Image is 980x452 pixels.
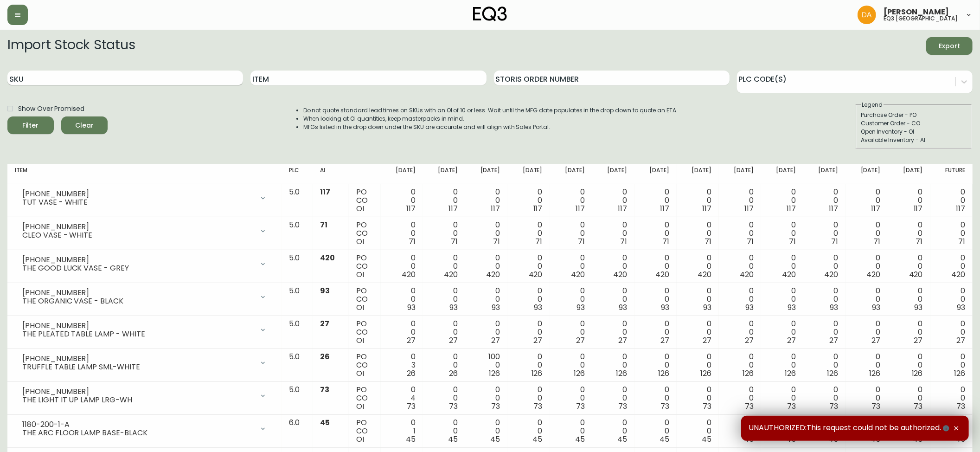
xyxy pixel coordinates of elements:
[557,386,585,411] div: 0 0
[533,203,543,214] span: 117
[22,198,254,207] div: TUT VASE - WHITE
[356,221,373,246] div: PO CO
[69,120,100,131] span: Clear
[956,335,965,346] span: 27
[600,353,627,378] div: 0 0
[320,285,330,296] span: 93
[536,236,543,247] span: 71
[785,368,796,379] span: 126
[22,355,254,363] div: [PHONE_NUMBER]
[578,236,585,247] span: 71
[557,221,585,246] div: 0 0
[507,164,550,184] th: [DATE]
[600,386,627,411] div: 0 0
[22,363,254,371] div: TRUFFLE TABLE LAMP SML-WHITE
[487,269,500,280] span: 420
[282,217,313,250] td: 5.0
[15,254,274,274] div: [PHONE_NUMBER]THE GOOD LUCK VASE - GREY
[938,353,965,378] div: 0 0
[282,184,313,217] td: 5.0
[726,287,754,312] div: 0 0
[22,190,254,198] div: [PHONE_NUMBER]
[745,302,754,313] span: 93
[23,120,39,131] div: Filter
[896,254,923,279] div: 0 0
[888,164,930,184] th: [DATE]
[282,164,313,184] th: PLC
[914,401,923,412] span: 73
[938,254,965,279] div: 0 0
[576,335,585,346] span: 27
[787,203,796,214] span: 117
[449,335,458,346] span: 27
[473,353,500,378] div: 100 0
[829,203,839,214] span: 117
[934,40,965,52] span: Export
[430,419,458,444] div: 0 0
[7,164,282,184] th: Item
[600,221,627,246] div: 0 0
[957,302,965,313] span: 93
[356,188,373,213] div: PO CO
[660,335,669,346] span: 27
[356,335,364,346] span: OI
[473,419,500,444] div: 0 0
[769,188,796,213] div: 0 0
[861,119,967,128] div: Customer Order - CO
[745,401,754,412] span: 73
[444,269,458,280] span: 420
[811,353,838,378] div: 0 0
[740,269,754,280] span: 420
[356,368,364,379] span: OI
[954,368,965,379] span: 126
[896,419,923,444] div: 0 0
[557,353,585,378] div: 0 0
[557,287,585,312] div: 0 0
[15,221,274,241] div: [PHONE_NUMBER]CLEO VASE - WHITE
[574,368,585,379] span: 126
[861,111,967,119] div: Purchase Order - PO
[493,236,500,247] span: 71
[515,386,542,411] div: 0 0
[660,203,669,214] span: 117
[871,203,881,214] span: 117
[830,401,839,412] span: 73
[430,386,458,411] div: 0 0
[388,188,416,213] div: 0 0
[22,223,254,231] div: [PHONE_NUMBER]
[620,236,627,247] span: 71
[15,287,274,307] div: [PHONE_NUMBER]THE ORGANIC VASE - BLACK
[303,123,678,131] li: MFGs listed in the drop down under the SKU are accurate and will align with Sales Portal.
[557,254,585,279] div: 0 0
[872,335,881,346] span: 27
[15,353,274,373] div: [PHONE_NUMBER]TRUFFLE TABLE LAMP SML-WHITE
[7,116,54,134] button: Filter
[769,353,796,378] div: 0 0
[515,353,542,378] div: 0 0
[388,320,416,345] div: 0 0
[282,382,313,415] td: 5.0
[618,335,627,346] span: 27
[515,221,542,246] div: 0 0
[788,302,796,313] span: 93
[938,386,965,411] div: 0 0
[853,221,880,246] div: 0 0
[473,320,500,345] div: 0 0
[896,386,923,411] div: 0 0
[619,302,627,313] span: 93
[22,396,254,404] div: THE LIGHT IT UP LAMP LRG-WH
[576,401,585,412] span: 73
[320,220,327,230] span: 71
[853,353,880,378] div: 0 0
[388,287,416,312] div: 0 0
[515,419,542,444] div: 0 0
[600,188,627,213] div: 0 0
[769,386,796,411] div: 0 0
[356,269,364,280] span: OI
[830,335,839,346] span: 27
[858,6,876,24] img: dd1a7e8db21a0ac8adbf82b84ca05374
[684,188,711,213] div: 0 0
[430,221,458,246] div: 0 0
[769,287,796,312] div: 0 0
[744,203,754,214] span: 117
